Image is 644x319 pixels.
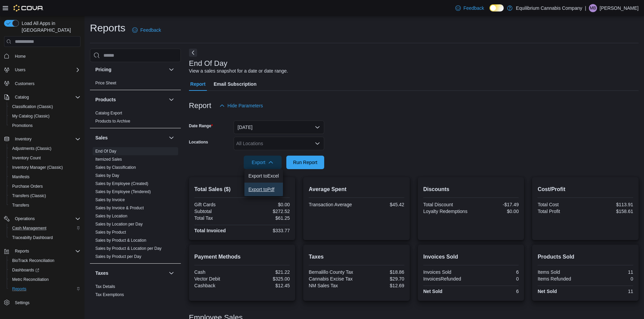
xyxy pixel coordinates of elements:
[423,276,470,282] div: InvoicesRefunded
[9,275,51,284] a: Metrc Reconciliation
[248,156,278,169] span: Export
[194,209,241,214] div: Subtotal
[15,248,29,254] span: Reports
[538,253,633,261] h2: Products Sold
[9,144,54,153] a: Adjustments (Classic)
[9,173,32,181] a: Manifests
[95,134,166,141] button: Sales
[243,276,290,282] div: $325.00
[12,225,46,231] span: Cash Management
[1,65,83,75] button: Users
[19,20,80,33] span: Load All Apps in [GEOGRAPHIC_DATA]
[95,157,122,162] span: Itemized Sales
[12,286,26,292] span: Reports
[9,257,57,265] a: BioTrack Reconciliation
[309,202,355,207] div: Transaction Average
[12,215,38,223] button: Operations
[167,269,175,277] button: Taxes
[189,59,228,68] h3: End Of Day
[194,283,241,288] div: Cashback
[7,201,83,210] button: Transfers
[358,269,404,275] div: $18.86
[358,202,404,207] div: $45.42
[234,121,324,134] button: [DATE]
[15,81,34,86] span: Customers
[9,275,80,284] span: Metrc Reconciliation
[1,92,83,102] button: Catalog
[587,269,633,275] div: 11
[538,289,557,294] strong: Net Sold
[7,275,83,284] button: Metrc Reconciliation
[9,224,49,232] a: Cash Management
[587,202,633,207] div: $113.91
[12,104,53,109] span: Classification (Classic)
[189,49,197,57] button: Next
[12,93,31,101] button: Catalog
[12,298,80,307] span: Settings
[9,122,35,130] a: Promotions
[309,276,355,282] div: Cannabis Excise Tax
[12,113,50,119] span: My Catalog (Classic)
[95,213,127,219] span: Sales by Location
[95,238,146,243] span: Sales by Product & Location
[243,228,290,233] div: $333.77
[228,102,263,109] span: Hide Parameters
[95,165,136,170] a: Sales by Classification
[423,185,519,193] h2: Discounts
[214,77,257,91] span: Email Subscription
[95,222,143,227] a: Sales by Location per Day
[95,119,130,124] a: Products to Archive
[12,184,43,189] span: Purchase Orders
[516,4,582,12] p: Equilibrium Cannabis Company
[587,289,633,294] div: 11
[95,221,143,227] span: Sales by Location per Day
[538,276,584,282] div: Items Refunded
[95,292,124,297] a: Tax Exemptions
[95,96,166,103] button: Products
[7,223,83,233] button: Cash Management
[15,216,35,221] span: Operations
[423,289,443,294] strong: Net Sold
[167,65,175,74] button: Pricing
[95,254,141,259] a: Sales by Product per Day
[95,165,136,170] span: Sales by Classification
[538,209,584,214] div: Total Profit
[12,80,37,88] a: Customers
[423,269,470,275] div: Invoices Sold
[12,66,80,74] span: Users
[585,4,586,12] p: |
[15,136,31,142] span: Inventory
[244,183,283,196] button: Export toPdf
[7,172,83,182] button: Manifests
[9,182,46,190] a: Purchase Orders
[12,135,34,143] button: Inventory
[194,253,290,261] h2: Payment Methods
[589,4,597,12] div: Mandie Baxter
[243,209,290,214] div: $272.52
[243,283,290,288] div: $12.45
[12,155,41,161] span: Inventory Count
[248,187,279,192] span: Export to Pdf
[90,147,181,263] div: Sales
[95,270,109,276] h3: Taxes
[95,246,162,251] a: Sales by Product & Location per Day
[1,79,83,88] button: Customers
[12,299,32,307] a: Settings
[309,185,404,193] h2: Average Spent
[15,300,29,305] span: Settings
[95,96,116,103] h3: Products
[189,68,288,75] div: View a sales snapshot for a date or date range.
[9,201,32,209] a: Transfers
[9,234,55,242] a: Traceabilty Dashboard
[12,66,28,74] button: Users
[140,27,161,33] span: Feedback
[9,144,80,153] span: Adjustments (Classic)
[7,233,83,242] button: Traceabilty Dashboard
[7,102,83,111] button: Classification (Classic)
[472,269,519,275] div: 6
[244,169,283,183] button: Export toExcel
[1,214,83,223] button: Operations
[309,253,404,261] h2: Taxes
[95,254,141,259] span: Sales by Product per Day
